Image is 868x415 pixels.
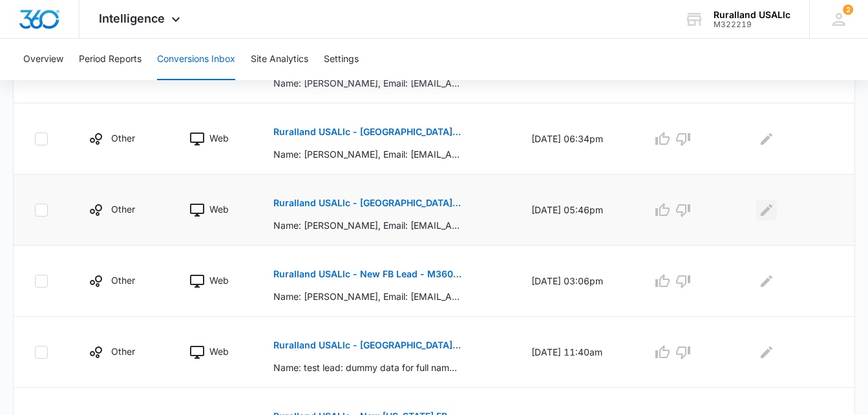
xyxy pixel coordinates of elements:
[209,273,229,287] p: Web
[516,246,637,317] td: [DATE] 03:06pm
[324,39,359,80] button: Settings
[111,131,135,145] p: Other
[714,20,790,29] div: account id
[209,202,229,216] p: Web
[273,198,461,207] p: Ruralland USALlc - [GEOGRAPHIC_DATA][US_STATE] FB Lead - M360 Notificaion
[843,5,853,15] div: notifications count
[157,39,235,80] button: Conversions Inbox
[714,10,790,20] div: account name
[273,127,461,136] p: Ruralland USALlc - [GEOGRAPHIC_DATA][US_STATE] FB Lead - M360 Notificaion
[273,147,461,161] p: Name: [PERSON_NAME], Email: [EMAIL_ADDRESS][DOMAIN_NAME], Phone: [PHONE_NUMBER] Are you intereste...
[756,271,777,292] button: Edit Comments
[273,76,461,90] p: Name: [PERSON_NAME], Email: [EMAIL_ADDRESS][DOMAIN_NAME], Phone: [PHONE_NUMBER] Which [US_STATE] ...
[273,290,461,303] p: Name: [PERSON_NAME], Email: [EMAIL_ADDRESS][DOMAIN_NAME], Phone: [PHONE_NUMBER] Which [US_STATE] ...
[79,39,142,80] button: Period Reports
[516,175,637,246] td: [DATE] 05:46pm
[273,218,461,232] p: Name: [PERSON_NAME], Email: [EMAIL_ADDRESS][DOMAIN_NAME], Phone: [PHONE_NUMBER] Are you intereste...
[251,39,308,80] button: Site Analytics
[273,187,461,218] button: Ruralland USALlc - [GEOGRAPHIC_DATA][US_STATE] FB Lead - M360 Notificaion
[516,103,637,175] td: [DATE] 06:34pm
[756,342,777,363] button: Edit Comments
[209,131,229,145] p: Web
[111,202,135,216] p: Other
[273,259,461,290] button: Ruralland USALlc - New FB Lead - M360 Notification
[273,361,461,374] p: Name: test lead: dummy data for full name, Email: [EMAIL_ADDRESS][DOMAIN_NAME], Phone: test lead:...
[111,345,135,358] p: Other
[273,270,461,279] p: Ruralland USALlc - New FB Lead - M360 Notification
[99,12,165,25] span: Intelligence
[209,345,229,358] p: Web
[23,39,63,80] button: Overview
[843,5,853,15] span: 2
[756,200,777,220] button: Edit Comments
[273,330,461,361] button: Ruralland USALlc - [GEOGRAPHIC_DATA][US_STATE] FB Lead - M360 Notificaion
[273,116,461,147] button: Ruralland USALlc - [GEOGRAPHIC_DATA][US_STATE] FB Lead - M360 Notificaion
[111,273,135,287] p: Other
[273,341,461,350] p: Ruralland USALlc - [GEOGRAPHIC_DATA][US_STATE] FB Lead - M360 Notificaion
[756,129,777,149] button: Edit Comments
[516,317,637,388] td: [DATE] 11:40am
